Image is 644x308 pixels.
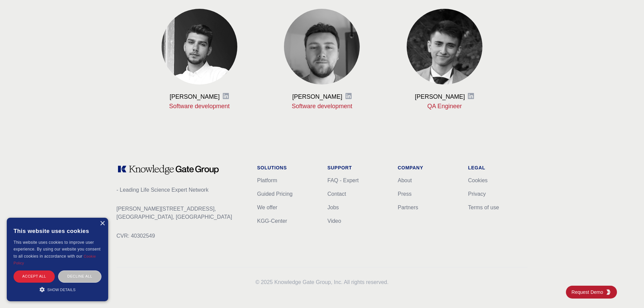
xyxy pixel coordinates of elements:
p: Software development [149,102,250,110]
span: This website uses cookies to improve user experience. By using our website you consent to all coo... [14,240,100,259]
h1: Support [328,164,387,171]
p: Software development [271,102,373,110]
h1: Solutions [257,164,317,171]
img: Anatolii Kovalchuk [284,9,360,85]
img: Otabek Ismailkhodzhaiev [407,9,482,85]
a: Jobs [328,205,339,210]
h3: [PERSON_NAME] [415,93,465,101]
a: Contact [328,191,346,197]
a: KGG-Center [257,218,287,224]
a: Video [328,218,341,224]
img: KGG [606,289,611,295]
div: Decline all [58,270,101,282]
a: Cookie Policy [14,254,96,265]
div: Show details [14,286,101,293]
p: - Leading Life Science Expert Network [117,186,246,194]
a: Guided Pricing [257,191,293,197]
p: 2025 Knowledge Gate Group, Inc. All rights reserved. [117,278,528,286]
a: Platform [257,177,278,183]
h1: Legal [468,164,528,171]
a: About [398,177,412,183]
a: Partners [398,205,418,210]
a: We offer [257,205,278,210]
p: QA Engineer [394,102,495,110]
div: Close [100,221,105,226]
div: Chat-widget [610,276,644,308]
div: Accept all [14,270,55,282]
h3: [PERSON_NAME] [292,93,342,101]
a: Privacy [468,191,486,197]
p: CVR: 40302549 [117,232,246,240]
a: FAQ - Expert [328,177,359,183]
h3: [PERSON_NAME] [170,93,220,101]
a: Press [398,191,412,197]
p: [PERSON_NAME][STREET_ADDRESS], [GEOGRAPHIC_DATA], [GEOGRAPHIC_DATA] [117,205,246,221]
a: Request DemoKGG [566,286,617,299]
span: Show details [47,288,76,292]
span: Request Demo [572,289,606,295]
iframe: Chat Widget [610,276,644,308]
h1: Company [398,164,457,171]
span: © [256,279,260,285]
a: Cookies [468,177,488,183]
a: Terms of use [468,205,499,210]
div: This website uses cookies [14,223,101,239]
img: Viktor Dzhyranov [162,9,237,85]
